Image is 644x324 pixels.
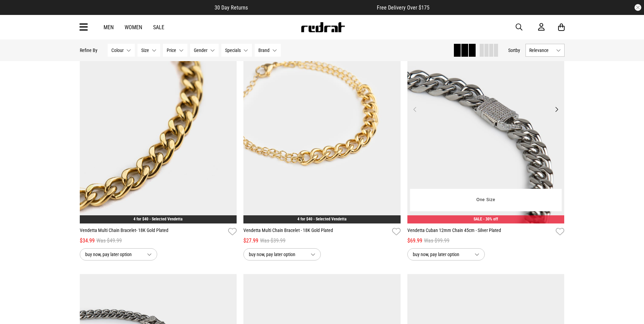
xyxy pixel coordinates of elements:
[85,250,142,258] span: buy now, pay later option
[80,3,237,223] img: Vendetta Multi Chain Bracelet- 18k Gold Plated in Gold
[221,44,252,57] button: Specials
[111,48,124,53] span: Colour
[261,4,363,11] iframe: Customer reviews powered by Trustpilot
[407,227,553,237] a: Vendetta Cuban 12mm Chain 45cm - Silver Plated
[411,105,419,113] button: Previous
[474,217,482,221] span: SALE
[552,105,561,113] button: Next
[137,44,160,57] button: Size
[167,48,176,53] span: Price
[80,237,95,245] span: $34.99
[190,44,219,57] button: Gender
[153,24,164,31] a: Sale
[163,44,187,57] button: Price
[526,44,565,57] button: Relevance
[260,237,286,245] span: Was $39.99
[297,217,347,221] a: 4 for $40 - Selected Vendetta
[300,22,345,32] img: Redrat logo
[424,237,449,245] span: Was $99.99
[243,3,401,223] img: Vendetta Multi Chain Bracelet - 18k Gold Plated in Gold
[255,44,281,57] button: Brand
[243,248,321,260] button: buy now, pay later option
[249,250,305,258] span: buy now, pay later option
[80,227,226,237] a: Vendetta Multi Chain Bracelet- 18K Gold Plated
[80,248,157,260] button: buy now, pay later option
[194,48,207,53] span: Gender
[104,24,114,31] a: Men
[125,24,142,31] a: Women
[96,237,122,245] span: Was $49.99
[133,217,183,221] a: 4 for $40 - Selected Vendetta
[508,46,520,54] button: Sortby
[5,3,26,23] button: Open LiveChat chat widget
[407,3,565,223] img: Vendetta Cuban 12mm Chain 45cm - Silver Plated in Silver
[243,227,389,237] a: Vendetta Multi Chain Bracelet - 18K Gold Plated
[529,48,553,53] span: Relevance
[215,4,248,11] span: 30 Day Returns
[516,48,520,53] span: by
[225,48,241,53] span: Specials
[243,237,258,245] span: $27.99
[377,4,429,11] span: Free Delivery Over $175
[80,48,97,53] p: Refine By
[407,237,422,245] span: $69.99
[108,44,135,57] button: Colour
[258,48,270,53] span: Brand
[407,248,485,260] button: buy now, pay later option
[471,194,500,206] button: One Size
[483,217,498,221] span: - 30% off
[141,48,149,53] span: Size
[413,250,469,258] span: buy now, pay later option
